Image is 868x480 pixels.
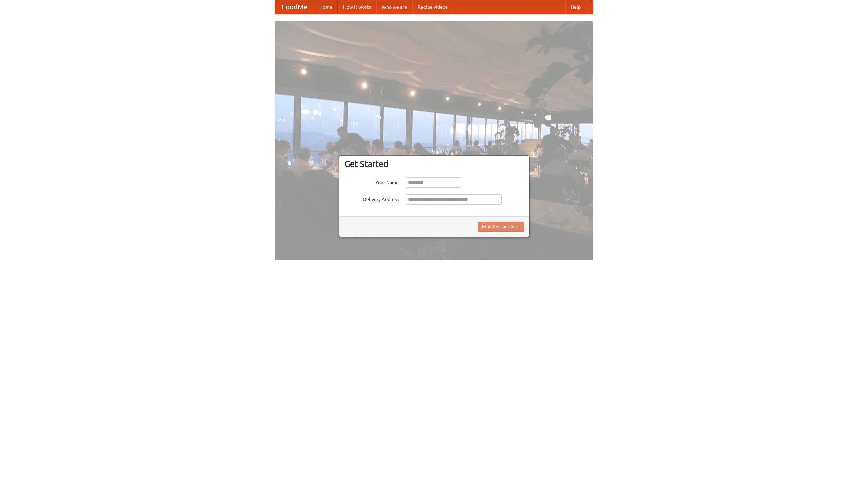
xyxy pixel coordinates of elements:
a: FoodMe [275,0,314,14]
a: Recipe videos [412,0,453,14]
a: Who we are [376,0,412,14]
a: Home [314,0,338,14]
h3: Get Started [344,159,524,169]
a: How it works [338,0,376,14]
label: Delivery Address [344,194,399,203]
label: Your Name [344,177,399,186]
button: Find Restaurants! [478,222,524,232]
a: Help [565,0,586,14]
